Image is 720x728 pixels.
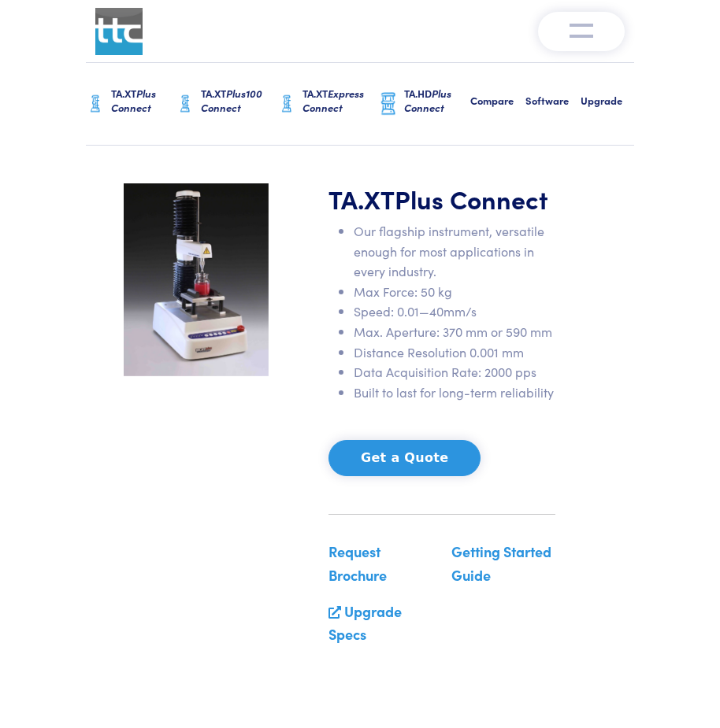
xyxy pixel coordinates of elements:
button: Get a Quote [328,440,481,476]
a: TA.XTPlus Connect [86,63,176,145]
a: Request Brochure [328,541,387,585]
h6: Compare [470,94,525,108]
h6: Upgrade [581,94,634,108]
h6: TA.XT [302,87,379,115]
h6: TA.XT [201,87,277,115]
button: Toggle navigation [538,12,625,51]
h6: Software [525,94,581,108]
li: Data Acquisition Rate: 2000 pps [354,362,555,382]
span: Plus Connect [395,181,548,216]
li: Max. Aperture: 370 mm or 590 mm [354,322,555,342]
h6: TA.HD [404,87,470,115]
li: Our flagship instrument, versatile enough for most applications in every industry. [354,221,555,282]
a: TA.XTExpress Connect [277,63,379,145]
img: ta-xt-graphic.png [86,92,105,116]
a: Upgrade Specs [328,601,402,645]
span: Plus Connect [404,86,451,115]
a: Software [525,63,581,145]
li: Speed: 0.01—40mm/s [354,301,555,322]
a: TA.XTPlus100 Connect [176,63,277,145]
span: Plus Connect [111,86,156,115]
li: Distance Resolution 0.001 mm [354,342,555,363]
a: Upgrade [581,63,634,145]
li: Built to last for long-term reliability [354,382,555,403]
img: ta-xt-graphic.png [176,92,195,116]
li: Max Force: 50 kg [354,282,555,302]
a: Compare [470,63,525,145]
h1: TA.XT [328,183,555,215]
span: Express Connect [302,86,364,115]
img: carousel-ta-xt-plus-bloom.jpg [124,183,269,376]
a: TA.HDPlus Connect [379,63,470,145]
span: Plus100 Connect [201,86,262,115]
img: ta-xt-graphic.png [277,92,296,116]
img: ttc_logo_1x1_v1.0.png [95,8,143,55]
a: Getting Started Guide [451,541,551,585]
img: menu-v1.0.png [570,20,593,39]
h6: TA.XT [111,87,176,115]
img: ta-hd-graphic.png [379,91,398,116]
